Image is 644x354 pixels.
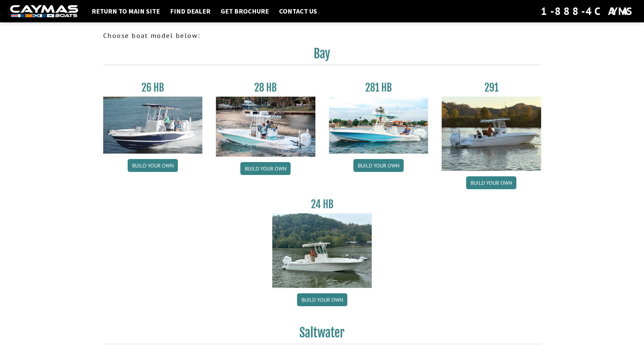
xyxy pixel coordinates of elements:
[442,81,541,94] h3: 291
[240,162,291,175] a: Build your own
[276,7,320,16] a: Contact Us
[216,97,315,157] img: 28_hb_thumbnail_for_caymas_connect.jpg
[541,4,634,19] div: 1-888-4CAYMAS
[442,97,541,171] img: 291_Thumbnail.jpg
[353,159,404,172] a: Build your own
[103,97,203,154] img: 26_new_photo_resized.jpg
[88,7,163,16] a: Return to main site
[329,97,428,154] img: 28-hb-twin.jpg
[272,213,372,288] img: 24_HB_thumbnail.jpg
[216,81,315,94] h3: 28 HB
[167,7,214,16] a: Find Dealer
[466,176,516,189] a: Build your own
[10,5,78,18] img: white-logo-c9c8dbefe5ff5ceceb0f0178aa75bf4bb51f6bca0971e226c86eb53dfe498488.png
[103,31,541,41] p: Choose boat model below:
[297,293,347,306] a: Build your own
[103,325,541,344] h2: Saltwater
[103,46,541,65] h2: Bay
[329,81,428,94] h3: 281 HB
[217,7,272,16] a: Get Brochure
[272,198,372,211] h3: 24 HB
[103,81,203,94] h3: 26 HB
[128,159,178,172] a: Build your own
